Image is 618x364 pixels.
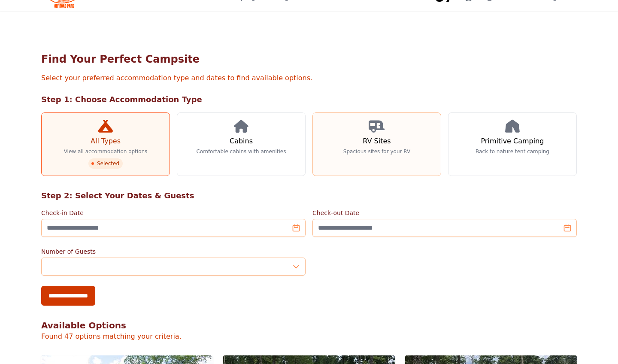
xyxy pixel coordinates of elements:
[41,209,306,217] label: Check-in Date
[448,112,577,176] a: Primitive Camping Back to nature tent camping
[88,158,123,169] span: Selected
[177,112,306,176] a: Cabins Comfortable cabins with amenities
[41,52,577,66] h1: Find Your Perfect Campsite
[312,112,441,176] a: RV Sites Spacious sites for your RV
[476,148,549,155] p: Back to nature tent camping
[196,148,286,155] p: Comfortable cabins with amenities
[41,112,170,176] a: All Types View all accommodation options Selected
[41,319,577,331] h2: Available Options
[230,136,253,146] h3: Cabins
[64,148,148,155] p: View all accommodation options
[41,247,306,256] label: Number of Guests
[41,73,577,83] p: Select your preferred accommodation type and dates to find available options.
[91,136,121,146] h3: All Types
[41,331,577,342] p: Found 47 options matching your criteria.
[481,136,544,146] h3: Primitive Camping
[312,209,577,217] label: Check-out Date
[41,94,577,106] h2: Step 1: Choose Accommodation Type
[343,148,410,155] p: Spacious sites for your RV
[41,190,577,202] h2: Step 2: Select Your Dates & Guests
[363,136,391,146] h3: RV Sites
